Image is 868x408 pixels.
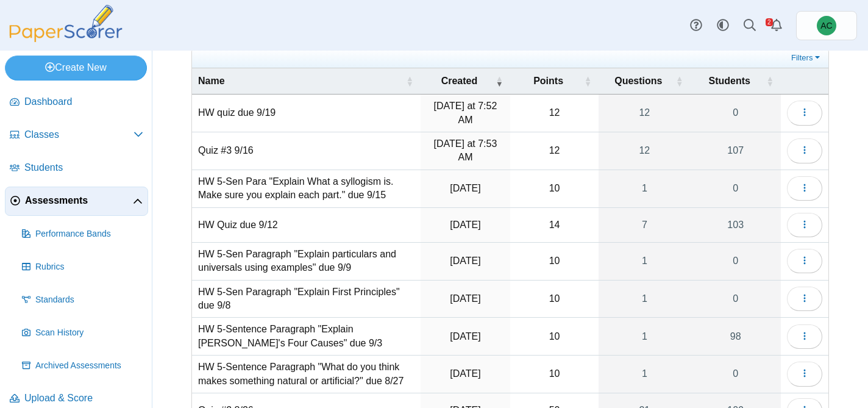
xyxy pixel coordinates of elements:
span: Rubrics [35,261,143,273]
span: Questions : Activate to sort [675,68,683,94]
a: 12 [599,95,690,132]
td: HW quiz due 9/19 [192,95,421,132]
a: Classes [5,121,148,150]
span: Name [198,76,225,86]
a: 103 [690,208,781,242]
td: 12 [510,95,599,132]
span: Scan History [35,327,143,339]
td: HW Quiz due 9/12 [192,208,421,243]
span: Points : Activate to sort [584,68,591,94]
span: Students : Activate to sort [766,68,774,94]
a: 0 [690,170,781,207]
span: Andrew Christman [820,21,832,30]
a: PaperScorer [5,34,127,44]
td: 10 [510,243,599,281]
span: Questions [614,76,662,86]
time: Sep 11, 2025 at 10:43 AM [450,183,480,193]
a: Rubrics [17,252,148,282]
span: Name : Activate to sort [406,68,413,94]
a: Dashboard [5,88,148,117]
a: 98 [690,318,781,355]
td: HW 5-Sentence Paragraph "Explain [PERSON_NAME]'s Four Causes" due 9/3 [192,318,421,356]
a: Scan History [17,318,148,348]
td: Quiz #3 9/16 [192,132,421,170]
a: 1 [599,243,690,280]
a: 1 [599,318,690,355]
a: 1 [599,170,690,207]
span: Classes [24,128,133,141]
a: 107 [690,132,781,170]
time: Sep 8, 2025 at 7:43 AM [450,256,480,266]
time: Sep 11, 2025 at 7:41 AM [450,220,480,230]
span: Archived Assessments [35,360,143,372]
td: 10 [510,356,599,393]
a: Archived Assessments [17,351,148,381]
a: Create New [5,55,147,80]
a: Performance Bands [17,220,148,249]
td: 10 [510,281,599,318]
span: Upload & Score [24,392,143,405]
a: 7 [599,208,690,242]
a: 0 [690,95,781,132]
time: Sep 2, 2025 at 7:50 AM [450,331,480,342]
img: PaperScorer [5,5,127,42]
td: HW 5-Sen Paragraph "Explain particulars and universals using examples" due 9/9 [192,243,421,281]
time: Sep 16, 2025 at 7:53 AM [434,138,497,162]
a: Standards [17,285,148,315]
a: Students [5,154,148,183]
span: Points [533,76,563,86]
span: Assessments [25,194,133,207]
td: HW 5-Sen Paragraph "Explain First Principles" due 9/8 [192,281,421,318]
span: Students [24,161,143,174]
span: Standards [35,294,143,306]
td: 14 [510,208,599,243]
a: Filters [788,52,825,64]
span: Andrew Christman [817,16,836,35]
span: Performance Bands [35,228,143,240]
a: 0 [690,356,781,393]
time: Sep 18, 2025 at 7:52 AM [434,101,497,124]
a: 0 [690,243,781,280]
time: Sep 5, 2025 at 7:45 AM [450,293,480,304]
a: 1 [599,281,690,318]
a: 12 [599,132,690,170]
td: HW 5-Sentence Paragraph "What do you think makes something natural or artificial?" due 8/27 [192,356,421,393]
td: 10 [510,318,599,356]
td: 10 [510,170,599,208]
span: Students [708,76,750,86]
span: Dashboard [24,95,143,109]
a: Assessments [5,187,148,216]
a: Andrew Christman [796,11,857,40]
td: HW 5-Sen Para "Explain What a syllogism is. Make sure you explain each part." due 9/15 [192,170,421,208]
a: 0 [690,281,781,318]
span: Created [441,76,478,86]
time: Aug 26, 2025 at 7:52 AM [450,368,480,379]
a: Alerts [763,12,790,39]
a: 1 [599,356,690,393]
span: Created : Activate to remove sorting [496,68,503,94]
td: 12 [510,132,599,170]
